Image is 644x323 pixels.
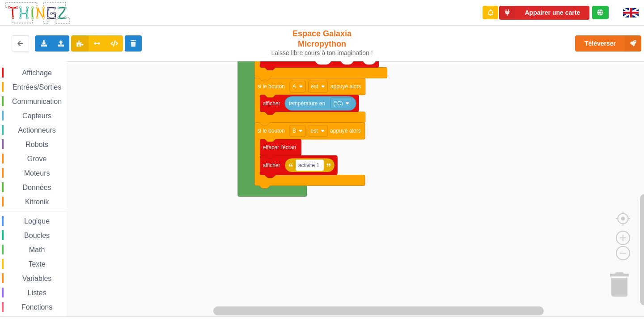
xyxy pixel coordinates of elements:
span: Texte [27,260,47,268]
span: Logique [23,217,51,225]
span: Robots [24,141,50,148]
span: Grove [26,155,48,163]
text: 100 [318,56,327,63]
span: Moteurs [23,169,51,177]
span: Boucles [23,232,51,239]
img: thingz_logo.png [4,1,71,25]
text: contrôler la LED à R [263,56,311,63]
text: B [356,56,360,63]
span: Entrées/Sorties [11,83,63,91]
button: Téléverser [575,35,641,52]
text: 0 [368,56,371,63]
img: gb.png [623,8,639,17]
span: Actionneurs [17,126,57,134]
text: effacer l'écran [263,144,296,151]
text: afficher [263,162,280,168]
div: Espace Galaxia Micropython [267,29,377,57]
span: Communication [11,98,63,105]
text: A [292,83,296,90]
span: Variables [21,275,53,282]
text: est [311,83,318,90]
text: B [292,128,296,134]
div: Tu es connecté au serveur de création de Thingz [592,6,609,19]
text: activite 1 [298,162,320,168]
span: Kitronik [24,198,50,206]
div: Laisse libre cours à ton imagination ! [267,49,377,57]
span: Données [21,184,53,191]
text: V [334,56,338,63]
span: Affichage [21,69,53,77]
span: Listes [26,289,48,297]
text: appuyé alors [330,83,361,90]
span: Capteurs [21,112,53,120]
text: (°C) [333,100,343,107]
text: température en [289,100,325,107]
span: Math [28,246,47,254]
text: appuyé alors [330,128,361,134]
text: est [311,128,318,134]
text: 0 [346,56,349,63]
text: afficher [263,100,280,107]
text: si le bouton [257,83,284,90]
text: si le bouton [257,128,284,134]
span: Fonctions [20,303,54,311]
button: Appairer une carte [499,6,589,20]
